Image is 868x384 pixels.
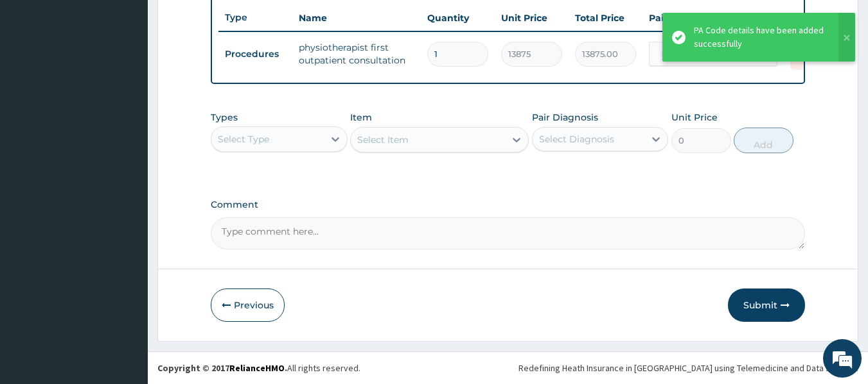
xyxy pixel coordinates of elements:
button: Previous [211,288,285,322]
strong: Copyright © 2017 . [157,362,287,374]
th: Actions [784,5,848,31]
button: Add [734,128,793,153]
th: Total Price [569,5,642,31]
td: physiotherapist first outpatient consultation [292,35,421,73]
th: Quantity [421,5,495,31]
span: We're online! [75,112,177,242]
label: Comment [211,199,806,210]
label: Pair Diagnosis [532,111,598,124]
footer: All rights reserved. [148,351,868,384]
div: Select Type [218,133,269,146]
th: Unit Price [495,5,569,31]
th: Pair Diagnosis [642,5,784,31]
div: Minimize live chat window [211,6,242,37]
div: Select Diagnosis [539,133,614,146]
div: Redefining Heath Insurance in [GEOGRAPHIC_DATA] using Telemedicine and Data Science! [518,362,858,374]
label: Unit Price [671,111,718,124]
label: Item [350,111,372,124]
div: PA Code details have been added successfully [694,24,826,51]
textarea: Type your message and hit 'Enter' [6,251,245,296]
label: Types [211,112,238,123]
img: d_794563401_company_1708531726252_794563401 [24,64,52,96]
td: Procedures [218,42,292,66]
th: Name [292,5,421,31]
a: RelianceHMO [229,362,285,374]
div: Chat with us now [67,72,216,88]
button: Submit [728,288,805,322]
span: [MEDICAL_DATA] [661,47,722,60]
th: Type [218,6,292,29]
